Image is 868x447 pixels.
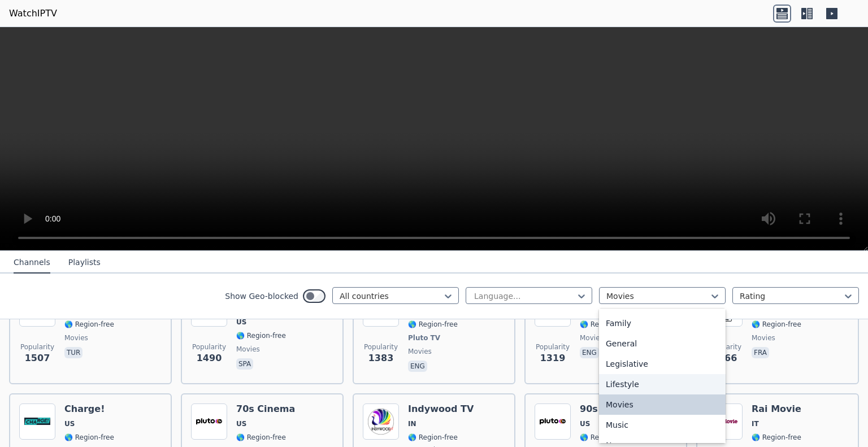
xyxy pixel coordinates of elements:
[599,313,726,333] div: Family
[599,374,726,394] div: Lifestyle
[580,419,590,428] span: US
[236,318,246,327] span: US
[19,403,55,440] img: Charge!
[580,347,599,358] p: eng
[535,403,571,440] img: 90s Throwback
[752,419,759,428] span: IT
[197,351,222,365] span: 1490
[408,403,474,415] h6: Indywood TV
[236,331,286,340] span: 🌎 Region-free
[14,252,50,274] button: Channels
[236,358,253,370] p: spa
[580,333,604,342] span: movies
[64,333,88,342] span: movies
[236,345,260,354] span: movies
[580,320,630,329] span: 🌎 Region-free
[236,419,246,428] span: US
[25,351,50,365] span: 1507
[408,333,440,342] span: Pluto TV
[64,433,114,442] span: 🌎 Region-free
[752,347,769,358] p: fra
[752,320,801,329] span: 🌎 Region-free
[236,403,295,415] h6: 70s Cinema
[191,403,227,440] img: 70s Cinema
[20,342,54,351] span: Popularity
[9,7,57,20] a: WatchIPTV
[408,433,458,442] span: 🌎 Region-free
[363,403,399,440] img: Indywood TV
[236,433,286,442] span: 🌎 Region-free
[68,252,101,274] button: Playlists
[225,290,298,302] label: Show Geo-blocked
[408,419,416,428] span: IN
[599,394,726,415] div: Movies
[64,347,83,358] p: tur
[580,433,630,442] span: 🌎 Region-free
[599,333,726,354] div: General
[64,419,75,428] span: US
[599,415,726,435] div: Music
[368,351,394,365] span: 1383
[536,342,570,351] span: Popularity
[64,320,114,329] span: 🌎 Region-free
[599,354,726,374] div: Legislative
[540,351,566,365] span: 1319
[752,433,801,442] span: 🌎 Region-free
[580,403,657,415] h6: 90s Throwback
[192,342,226,351] span: Popularity
[752,333,775,342] span: movies
[408,320,458,329] span: 🌎 Region-free
[364,342,398,351] span: Popularity
[64,403,114,415] h6: Charge!
[408,347,432,356] span: movies
[752,403,801,415] h6: Rai Movie
[408,361,427,372] p: eng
